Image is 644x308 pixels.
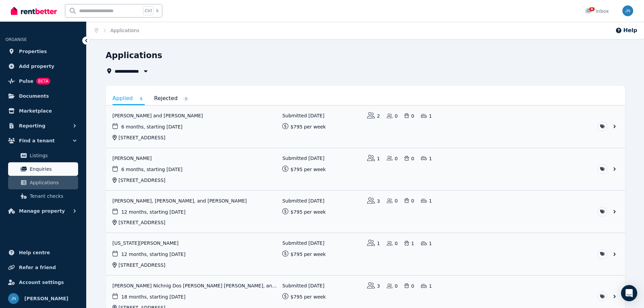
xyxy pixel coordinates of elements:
a: Account settings [5,276,81,289]
span: Marketplace [19,107,52,115]
span: Enquiries [30,165,75,173]
span: Tenant checks [30,192,75,200]
button: Manage property [5,204,81,218]
span: BETA [36,78,50,85]
a: Rejected [154,93,190,104]
a: Listings [8,149,78,162]
span: Listings [30,151,75,160]
nav: Breadcrumb [87,22,147,39]
span: Refer a friend [19,263,56,271]
a: Tenant checks [8,189,78,203]
h1: Applications [106,50,162,61]
img: Jason Nissen [8,293,19,304]
a: Documents [5,89,81,103]
span: Help centre [19,248,50,257]
span: Account settings [19,278,64,286]
span: Applications [111,27,140,34]
a: View application: Georgia Usher [106,233,625,275]
button: Find a tenant [5,134,81,147]
button: Reporting [5,119,81,133]
button: Help [615,26,637,34]
a: Marketplace [5,104,81,118]
a: Properties [5,45,81,58]
img: Jason Nissen [622,5,633,16]
a: Help centre [5,246,81,259]
a: Add property [5,60,81,73]
span: Add property [19,62,54,70]
div: Inbox [585,8,609,15]
span: Find a tenant [19,137,55,145]
span: 4 [589,7,595,11]
a: View application: Ellie Spencer and Felipe Lavista [106,105,625,148]
a: Refer a friend [5,261,81,274]
span: Ctrl [143,6,153,15]
span: ORGANISE [5,37,27,42]
span: Documents [19,92,49,100]
a: Enquiries [8,162,78,176]
span: Reporting [19,122,45,130]
a: Applied [113,93,145,105]
span: Properties [19,47,47,55]
span: 5 [138,96,145,101]
span: Pulse [19,77,33,85]
a: PulseBETA [5,74,81,88]
span: [PERSON_NAME] [24,294,68,303]
a: Applications [8,176,78,189]
span: Manage property [19,207,65,215]
img: RentBetter [11,6,57,16]
span: Applications [30,179,75,187]
div: Open Intercom Messenger [621,285,637,301]
span: k [156,8,159,14]
a: View application: Lester Paget [106,148,625,190]
span: 0 [183,96,189,101]
a: View application: Carlos Islas, Silvia Martin Rodriguez, and Marco Valeriani [106,191,625,233]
